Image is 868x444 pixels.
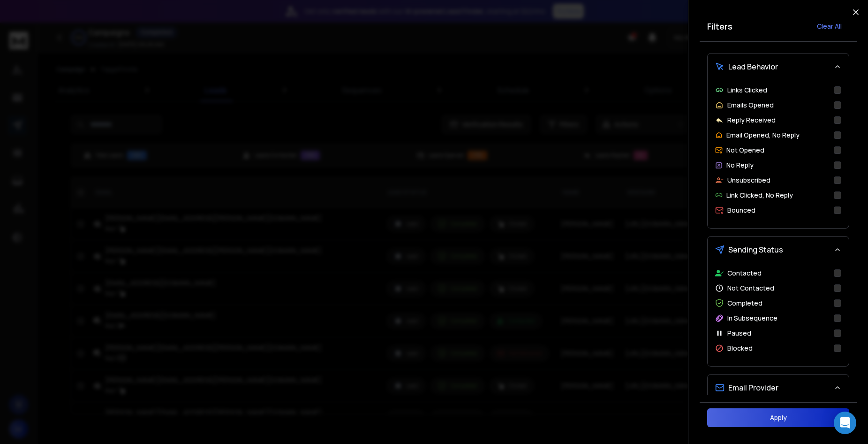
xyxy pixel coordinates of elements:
[708,375,849,401] button: Email Provider
[727,268,762,278] p: Contacted
[726,161,754,170] p: No Reply
[727,329,751,338] p: Paused
[707,408,849,427] button: Apply
[727,100,774,110] p: Emails Opened
[726,145,764,155] p: Not Opened
[727,206,755,215] p: Bounced
[708,237,849,263] button: Sending Status
[834,412,856,434] div: Open Intercom Messenger
[727,299,762,308] p: Completed
[727,115,776,125] p: Reply Received
[809,17,849,36] button: Clear All
[727,344,753,353] p: Blocked
[708,263,849,366] div: Sending Status
[726,130,800,140] p: Email Opened, No Reply
[728,61,778,72] span: Lead Behavior
[728,244,783,255] span: Sending Status
[726,191,793,200] p: Link Clicked, No Reply
[727,283,774,293] p: Not Contacted
[708,80,849,228] div: Lead Behavior
[727,85,767,95] p: Links Clicked
[728,382,778,393] span: Email Provider
[708,54,849,80] button: Lead Behavior
[707,20,732,33] h2: Filters
[727,314,777,323] p: In Subsequence
[727,176,770,185] p: Unsubscribed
